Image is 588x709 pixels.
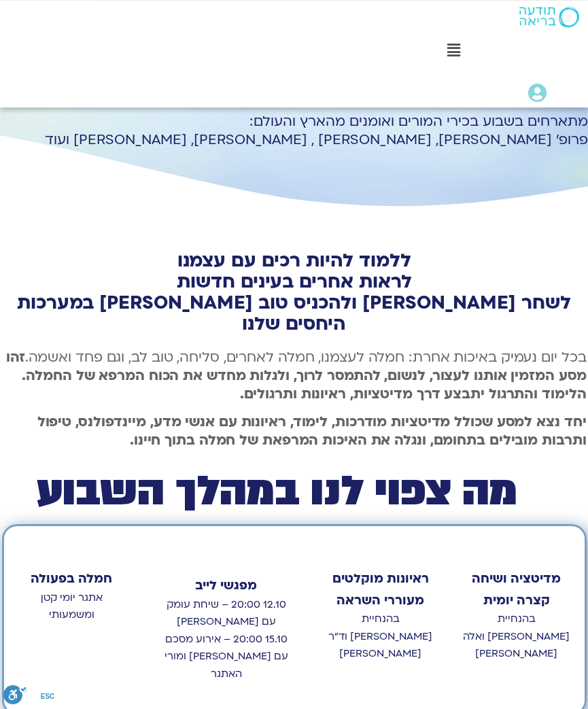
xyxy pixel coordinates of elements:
[332,570,429,609] strong: ראיונות מוקלטים מעוררי השראה
[2,250,587,334] h2: ללמוד להיות רכים עם עצמנו לראות אחרים בעינים חדשות לשחר [PERSON_NAME] ולהכניס טוב [PERSON_NAME] ב...
[37,413,587,449] b: יחד נצא למסע שכולל מדיטציות מודרכות, לימוד, ראיונות עם אנשי מדע, מיינדפולנס, טיפול ותרבות מובילים...
[17,589,126,624] p: אתגר יומי קטן ומשמעותי
[195,577,257,594] strong: מפגשי לייב
[472,570,561,609] strong: מדיטציה ושיחה קצרה יומית
[160,596,292,683] p: 12.10 20:00 – שיחת עומק עם [PERSON_NAME] 15.10 20:00 – אירוע מסכם עם [PERSON_NAME] ומורי האתגר
[31,570,112,587] strong: חמלה בפעולה
[519,7,579,27] img: תודעה בריאה
[6,348,587,403] b: זהו מסע המזמין אותנו לעצור, לנשום, להתמסר לרוך, ולגלות מחדש את הכוח המרפא של החמלה. הלימוד והתרגו...
[462,610,571,663] p: בהנחיית [PERSON_NAME] ואלה [PERSON_NAME]
[326,610,435,663] p: בהנחיית [PERSON_NAME] וד״ר [PERSON_NAME]
[2,473,553,511] h2: מה צפוי לנו במהלך השבוע
[2,348,587,403] p: בכל יום נעמיק באיכות אחרת: חמלה לעצמנו, חמלה לאחרים, סליחה, טוב לב, וגם פחד ואשמה.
